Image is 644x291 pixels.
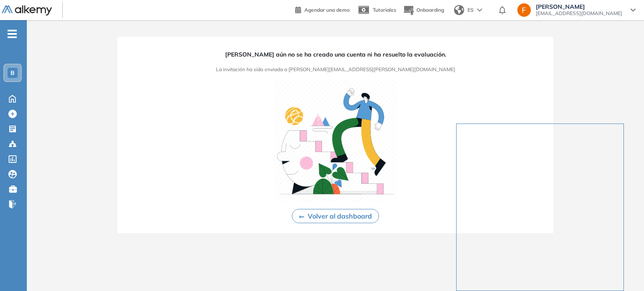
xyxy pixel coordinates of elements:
span: [PERSON_NAME] aún no se ha creado una cuenta ni ha resuelto la evaluación. [225,50,446,59]
img: arrow [477,8,482,12]
button: Volver al dashboard [292,209,379,223]
a: Agendar una demo [295,4,350,14]
span: ES [467,6,474,14]
img: Ícono de flecha [299,215,304,219]
button: Onboarding [403,1,444,19]
span: B [10,70,15,76]
span: Agendar una demo [304,7,350,13]
span: La invitación ha sido enviada a [PERSON_NAME][EMAIL_ADDRESS][PERSON_NAME][DOMAIN_NAME] [216,66,455,73]
img: Logo [2,5,52,16]
div: Widget de chat [456,13,644,291]
iframe: Chat Widget [456,13,644,291]
span: [PERSON_NAME] [536,3,622,10]
span: Onboarding [416,7,444,13]
i: - [8,33,17,35]
img: world [454,5,464,15]
span: Tutoriales [373,7,396,13]
span: [EMAIL_ADDRESS][DOMAIN_NAME] [536,10,622,17]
